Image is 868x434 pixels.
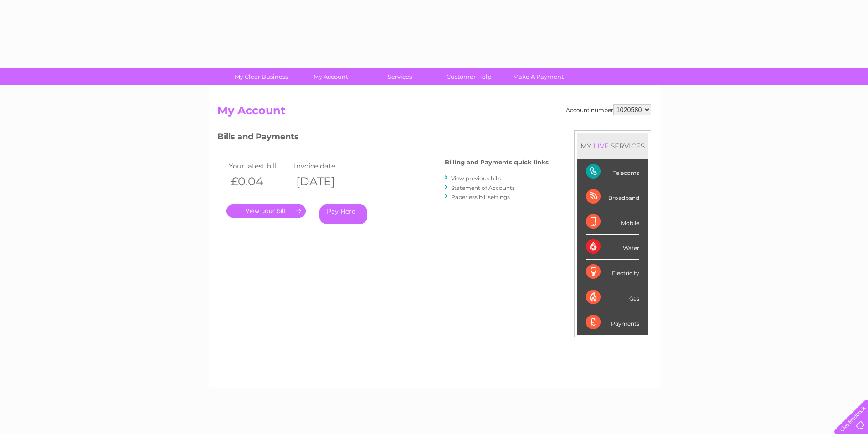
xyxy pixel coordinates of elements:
a: Make A Payment [501,68,576,85]
th: [DATE] [292,172,357,191]
a: Services [362,68,437,85]
div: LIVE [591,142,611,150]
a: Statement of Accounts [451,184,515,191]
td: Invoice date [292,160,357,172]
h4: Billing and Payments quick links [445,159,549,166]
div: Payments [586,310,639,335]
a: Customer Help [431,68,507,85]
a: . [226,204,306,218]
h2: My Account [217,104,651,122]
div: Broadband [586,184,639,209]
h3: Bills and Payments [217,130,549,146]
div: Water [586,235,639,260]
div: MY SERVICES [577,133,648,159]
div: Account number [566,104,651,115]
a: Paperless bill settings [451,194,510,200]
div: Electricity [586,260,639,285]
td: Your latest bill [226,160,292,172]
th: £0.04 [226,172,292,191]
div: Gas [586,285,639,310]
a: View previous bills [451,175,501,182]
a: Pay Here [319,204,367,224]
a: My Account [293,68,368,85]
a: My Clear Business [224,68,299,85]
div: Telecoms [586,159,639,184]
div: Mobile [586,209,639,235]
